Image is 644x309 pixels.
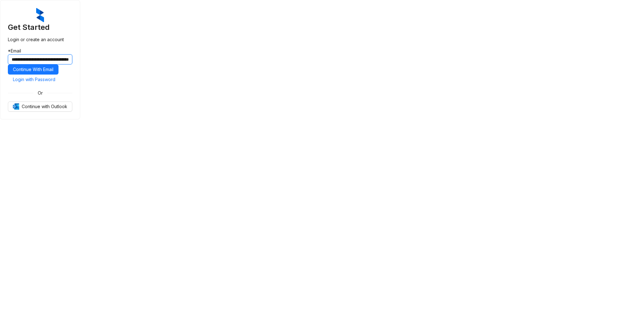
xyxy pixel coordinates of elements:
img: ZumaIcon [36,8,44,22]
span: Continue With Email [13,66,53,73]
button: Continue With Email [8,64,58,74]
div: Login or create an account [8,36,72,43]
span: Or [33,90,47,97]
div: Email [8,47,72,54]
img: Outlook [13,103,19,110]
button: OutlookContinue with Outlook [8,102,72,112]
span: Continue with Outlook [22,103,67,110]
button: Login with Password [8,74,60,85]
span: Login with Password [13,76,55,83]
h3: Get Started [8,22,72,32]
